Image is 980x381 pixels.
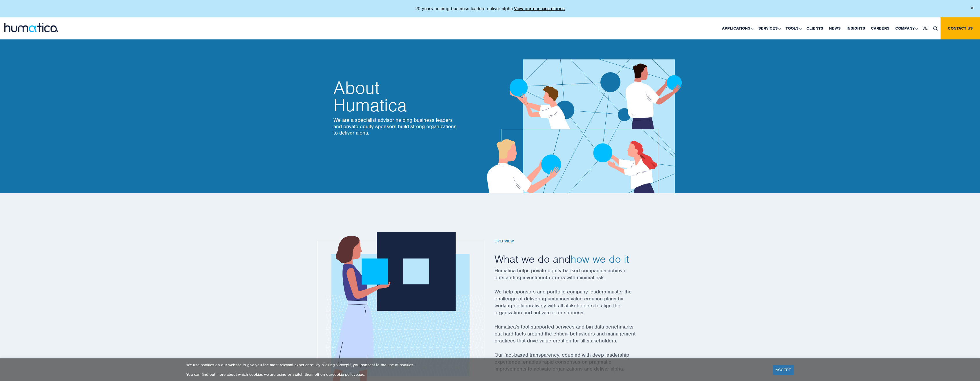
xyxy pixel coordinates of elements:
[868,17,892,39] a: Careers
[494,239,651,244] h6: Overview
[941,17,980,39] a: Contact us
[783,17,804,39] a: Tools
[571,252,629,266] span: how we do it
[333,79,458,114] h2: Humatica
[804,17,826,39] a: Clients
[844,17,868,39] a: Insights
[186,362,766,367] p: We use cookies on our website to give you the most relevant experience. By clicking “Accept”, you...
[719,17,755,39] a: Applications
[333,117,458,136] p: We are a specialist advisor helping business leaders and private equity sponsors build strong org...
[494,267,651,288] p: Humatica helps private equity backed companies achieve outstanding investment returns with minima...
[514,6,565,12] a: View our success stories
[494,288,651,323] p: We help sponsors and portfolio company leaders master the challenge of delivering ambitious value...
[332,372,355,377] a: cookie policy
[186,372,766,377] p: You can find out more about which cookies we are using or switch them off on our page.
[920,17,930,39] a: DE
[333,79,458,97] span: About
[933,26,938,31] img: search_icon
[494,252,651,266] h2: What we do and
[755,17,783,39] a: Services
[826,17,844,39] a: News
[415,6,565,12] p: 20 years helping business leaders deliver alpha.
[494,351,651,380] p: Our fact-based transparency, coupled with deep leadership experience, enables rapid consensus on ...
[470,26,698,193] img: about_banner1
[773,365,794,375] a: ACCEPT
[4,23,58,32] img: logo
[923,26,927,31] span: DE
[494,323,651,351] p: Humatica’s tool-supported services and big-data benchmarks put hard facts around the critical beh...
[892,17,920,39] a: Company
